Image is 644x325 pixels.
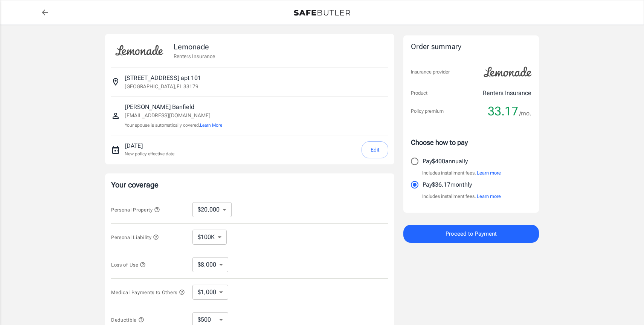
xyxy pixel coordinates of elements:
[111,262,146,268] span: Loss of Use
[111,233,159,242] button: Personal Liability
[125,150,174,157] p: New policy effective date
[200,122,222,129] button: Learn More
[174,41,215,52] p: Lemonade
[37,5,52,20] a: back to quotes
[488,104,518,119] span: 33.17
[422,169,501,177] p: Includes installment fees.
[294,10,350,16] img: Back to quotes
[125,103,222,112] p: [PERSON_NAME] Banfield
[411,107,444,115] p: Policy premium
[422,193,501,200] p: Includes installment fees.
[111,40,168,61] img: Lemonade
[111,235,159,240] span: Personal Liability
[111,77,120,86] svg: Insured address
[411,41,531,52] div: Order summary
[403,225,539,243] button: Proceed to Payment
[111,179,388,190] p: Your coverage
[519,108,531,119] span: /mo.
[477,193,501,200] button: Learn more
[125,112,222,120] p: [EMAIL_ADDRESS][DOMAIN_NAME]
[111,111,120,120] svg: Insured person
[411,68,450,76] p: Insurance provider
[125,83,198,90] p: [GEOGRAPHIC_DATA] , FL 33179
[423,180,472,189] p: Pay $36.17 monthly
[111,290,185,295] span: Medical Payments to Others
[111,317,144,323] span: Deductible
[111,260,146,269] button: Loss of Use
[477,169,501,177] button: Learn more
[111,146,120,155] svg: New policy start date
[479,61,536,83] img: Lemonade
[174,52,215,60] p: Renters Insurance
[483,89,531,98] p: Renters Insurance
[125,74,201,83] p: [STREET_ADDRESS] apt 101
[125,141,174,150] p: [DATE]
[111,207,160,213] span: Personal Property
[446,229,497,239] span: Proceed to Payment
[411,89,427,97] p: Product
[111,288,185,297] button: Medical Payments to Others
[423,157,468,166] p: Pay $400 annually
[125,122,222,129] p: Your spouse is automatically covered.
[111,205,160,214] button: Personal Property
[362,141,388,158] button: Edit
[411,137,531,147] p: Choose how to pay
[111,315,144,324] button: Deductible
